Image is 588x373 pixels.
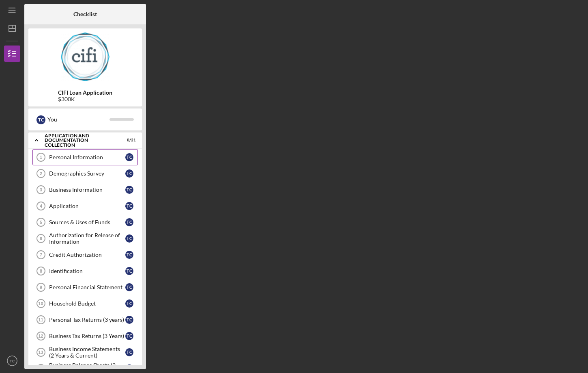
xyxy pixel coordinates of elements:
div: T C [125,316,133,324]
a: 13Business Income Statements (2 Years & Current)TC [32,344,138,360]
div: T C [125,251,133,259]
div: T C [125,364,133,373]
a: 4ApplicationTC [32,198,138,214]
div: T C [125,299,133,308]
div: Sources & Uses of Funds [49,219,125,226]
div: Application [49,203,125,209]
div: Business Tax Returns (3 Years) [49,333,125,339]
tspan: 4 [40,204,43,208]
tspan: 13 [38,350,43,355]
div: Demographics Survey [49,170,125,177]
a: 10Household BudgetTC [32,295,138,312]
a: 9Personal Financial StatementTC [32,279,138,295]
img: Product logo [28,33,142,81]
div: Personal Tax Returns (3 years) [49,317,125,323]
div: Credit Authorization [49,252,125,258]
button: TC [4,353,20,369]
div: T C [125,218,133,226]
a: 12Business Tax Returns (3 Years)TC [32,328,138,344]
div: Personal Information [49,154,125,160]
div: T C [125,202,133,210]
div: Personal Financial Statement [49,284,125,291]
div: T C [36,115,45,124]
tspan: 5 [40,220,42,225]
tspan: 9 [40,285,42,290]
div: T C [125,234,133,243]
div: Identification [49,268,125,274]
div: Authorization for Release of Information [49,232,125,245]
div: T C [125,153,133,161]
a: 6Authorization for Release of InformationTC [32,230,138,247]
tspan: 3 [40,187,42,192]
div: Household Budget [49,300,125,307]
text: TC [10,359,15,363]
a: 3Business InformationTC [32,182,138,198]
a: 5Sources & Uses of FundsTC [32,214,138,230]
div: T C [125,348,133,356]
tspan: 7 [40,252,42,257]
div: T C [125,267,133,275]
a: 7Credit AuthorizationTC [32,247,138,263]
a: 8IdentificationTC [32,263,138,279]
div: T C [125,332,133,340]
b: Checklist [73,11,97,17]
div: T C [125,283,133,291]
tspan: 10 [38,301,43,306]
a: 1Personal InformationTC [32,149,138,165]
b: CIFI Loan Application [58,89,112,96]
a: 11Personal Tax Returns (3 years)TC [32,312,138,328]
tspan: 6 [40,236,42,241]
a: 2Demographics SurveyTC [32,165,138,182]
tspan: 2 [40,171,42,176]
div: You [47,113,109,126]
tspan: 12 [38,334,43,338]
div: 0 / 21 [121,138,136,143]
tspan: 11 [38,317,43,322]
tspan: 1 [40,155,42,160]
div: Application and Documentation Collection [45,133,116,147]
div: Business Information [49,186,125,193]
div: Business Income Statements (2 Years & Current) [49,346,125,359]
tspan: 8 [40,269,42,273]
div: T C [125,186,133,194]
div: $300K [58,96,112,102]
div: T C [125,169,133,178]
